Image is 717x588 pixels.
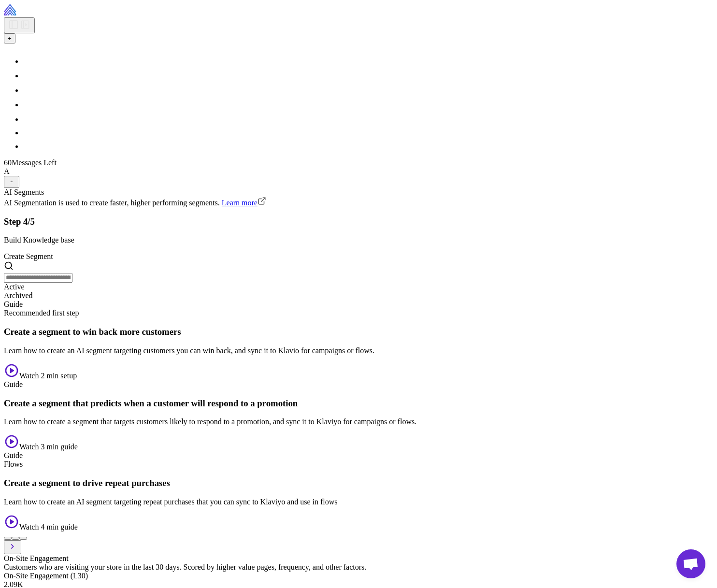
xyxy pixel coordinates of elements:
[4,460,23,468] span: Flows
[676,549,705,578] a: Open chat
[12,158,57,167] span: Messages Left
[19,523,78,531] span: Watch 4 min guide
[8,35,12,42] span: +
[222,199,266,207] a: Learn more
[4,572,88,580] span: On-Site Engagement (L30)
[4,4,75,15] img: Raleon Logo
[4,199,220,207] span: AI Segmentation is used to create faster, higher performing segments.
[4,252,53,260] span: Create Segment
[19,443,78,451] span: Watch 3 min guide
[4,33,15,43] button: +
[19,372,77,380] span: Watch 2 min setup
[4,309,79,317] span: Recommended first step
[4,158,12,167] span: 60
